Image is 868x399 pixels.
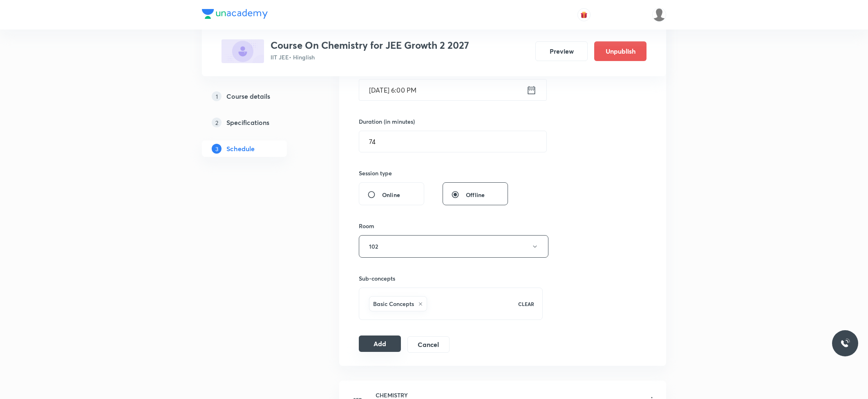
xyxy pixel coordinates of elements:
[535,41,588,61] button: Preview
[226,91,270,101] h5: Course details
[202,9,268,19] img: Company Logo
[359,131,546,152] input: 74
[359,117,415,126] h6: Duration (in minutes)
[212,91,221,101] p: 1
[373,299,414,308] h6: Basic Concepts
[271,53,469,61] p: IIT JEE • Hinglish
[226,144,255,154] h5: Schedule
[518,300,534,308] p: CLEAR
[226,118,269,127] h5: Specifications
[221,39,264,63] img: 3259711B-E38C-4C91-BD53-503C1A37B6A5_plus.png
[202,88,313,104] a: 1Course details
[359,336,401,352] button: Add
[840,338,850,348] img: ttu
[271,39,469,51] h3: Course On Chemistry for JEE Growth 2 2027
[202,114,313,131] a: 2Specifications
[359,169,392,177] h6: Session type
[407,336,450,353] button: Cancel
[594,41,647,61] button: Unpublish
[359,274,543,283] h6: Sub-concepts
[577,8,591,21] button: avatar
[359,235,548,258] button: 102
[359,222,374,230] h6: Room
[580,11,588,18] img: avatar
[202,9,268,21] a: Company Logo
[466,190,485,199] span: Offline
[212,144,221,154] p: 3
[212,118,221,127] p: 2
[382,190,400,199] span: Online
[652,8,666,22] img: Divya tyagi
